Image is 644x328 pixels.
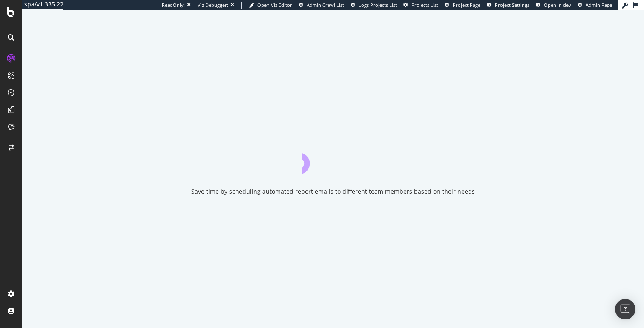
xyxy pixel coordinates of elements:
a: Project Page [445,2,480,9]
span: Admin Page [586,2,612,8]
a: Admin Crawl List [299,2,344,9]
div: ReadOnly: [162,2,185,9]
span: Project Settings [495,2,529,8]
a: Project Settings [487,2,529,9]
a: Logs Projects List [351,2,397,9]
span: Project Page [453,2,480,8]
span: Open in dev [544,2,571,8]
a: Open Viz Editor [249,2,292,9]
a: Admin Page [578,2,612,9]
div: animation [302,143,364,174]
div: Save time by scheduling automated report emails to different team members based on their needs [191,187,475,196]
span: Logs Projects List [359,2,397,8]
div: Viz Debugger: [198,2,228,9]
span: Admin Crawl List [307,2,344,8]
a: Open in dev [536,2,571,9]
a: Projects List [403,2,438,9]
span: Open Viz Editor [257,2,292,8]
span: Projects List [411,2,438,8]
div: Open Intercom Messenger [615,299,635,319]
